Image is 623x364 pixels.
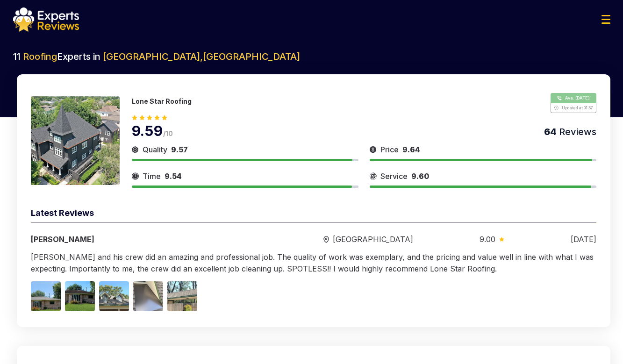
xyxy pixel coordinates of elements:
span: [GEOGRAPHIC_DATA] [333,234,413,245]
img: 175466279898754.jpeg [31,96,120,185]
span: [GEOGRAPHIC_DATA] , [GEOGRAPHIC_DATA] [103,51,300,62]
span: Time [143,171,161,182]
span: 9.57 [171,145,188,154]
div: [DATE] [571,234,596,245]
p: Lone Star Roofing [132,97,192,105]
span: [PERSON_NAME] and his crew did an amazing and professional job. The quality of work was exemplary... [31,252,594,273]
span: Service [380,171,408,182]
span: /10 [163,129,173,137]
span: Reviews [557,126,596,137]
img: Image 2 [65,281,95,311]
span: Roofing [23,51,57,62]
span: 9.60 [411,171,429,181]
img: logo [13,7,79,32]
img: slider icon [132,171,139,182]
span: Price [380,144,399,155]
img: Image 3 [99,281,129,311]
h2: 11 Experts in [13,50,610,63]
img: slider icon [370,171,377,182]
iframe: OpenWidget widget [584,325,623,364]
span: 9.54 [165,171,182,181]
img: slider icon [132,144,139,155]
img: slider icon [323,236,329,243]
span: 9.64 [402,145,420,154]
div: [PERSON_NAME] [31,234,257,245]
span: 64 [544,126,557,137]
img: Menu Icon [602,15,610,24]
img: slider icon [499,237,504,242]
img: Image 1 [31,281,61,311]
span: 9.00 [480,234,495,245]
img: Image 4 [133,281,163,311]
span: 9.59 [132,122,163,139]
span: Quality [143,144,167,155]
div: Latest Reviews [31,207,596,222]
img: Image 5 [167,281,197,311]
img: slider icon [370,144,377,155]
